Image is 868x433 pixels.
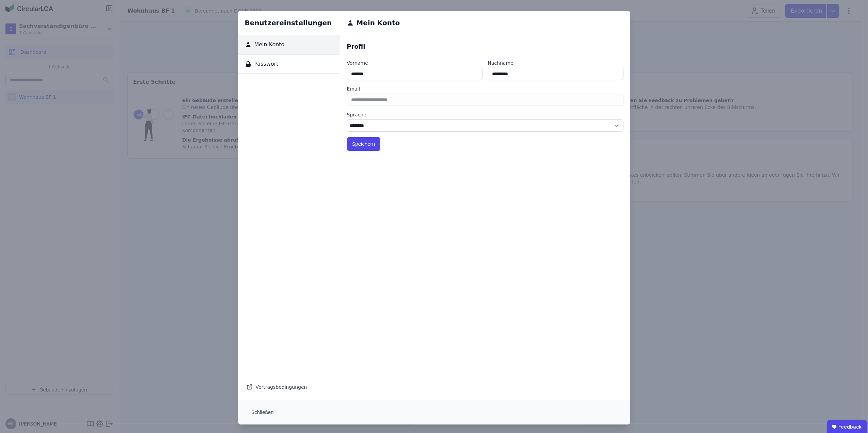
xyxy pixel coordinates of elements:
span: Mein Konto [252,41,285,49]
label: Vorname [347,60,483,66]
h6: Mein Konto [354,18,400,28]
div: Profil [347,42,624,51]
div: Vertragsbedingungen [246,382,332,392]
label: Email [347,85,624,92]
button: Speichern [347,137,381,151]
span: Passwort [252,60,279,68]
button: Schließen [246,405,279,419]
label: Sprache [347,111,624,118]
label: Nachname [488,60,624,66]
h6: Benutzereinstellungen [238,11,340,35]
